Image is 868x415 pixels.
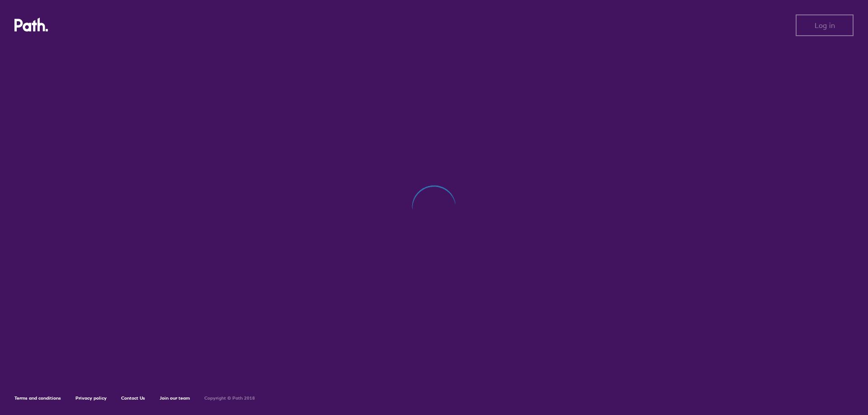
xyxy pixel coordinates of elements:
[14,395,61,401] a: Terms and conditions
[121,395,145,401] a: Contact Us
[204,396,255,401] h6: Copyright © Path 2018
[75,395,107,401] a: Privacy policy
[160,395,190,401] a: Join our team
[815,21,835,29] span: Log in
[796,14,854,36] button: Log in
